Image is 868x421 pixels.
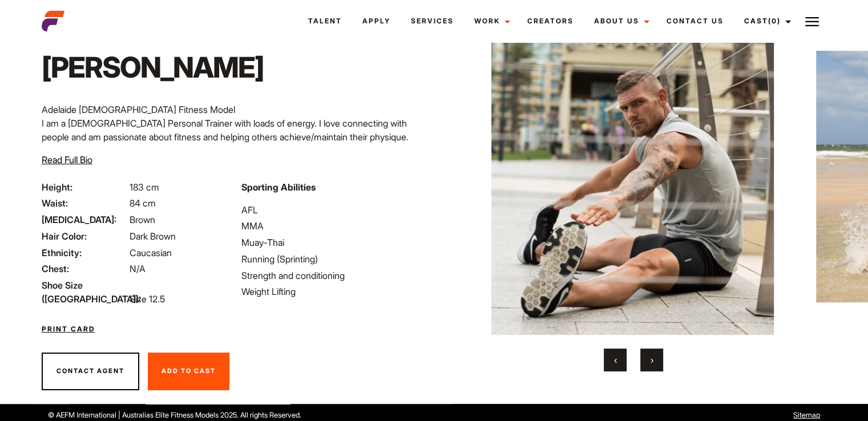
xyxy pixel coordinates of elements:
[42,180,127,194] span: Height:
[298,6,352,37] a: Talent
[241,269,427,282] li: Strength and conditioning
[42,50,264,84] h1: [PERSON_NAME]
[614,354,617,366] span: Previous
[352,6,401,37] a: Apply
[130,263,146,274] span: N/A
[793,411,820,419] a: Sitemap
[130,247,172,258] span: Caucasian
[805,15,819,29] img: Burger icon
[42,103,427,144] p: Adelaide [DEMOGRAPHIC_DATA] Fitness Model I am a [DEMOGRAPHIC_DATA] Personal Trainer with loads o...
[42,213,127,226] span: [MEDICAL_DATA]:
[461,19,805,335] img: Thomas Adelaides kickboxing athlete stretching
[768,17,781,25] span: (0)
[162,367,216,375] span: Add To Cast
[241,203,427,217] li: AFL
[42,229,127,243] span: Hair Color:
[584,6,656,37] a: About Us
[517,6,584,37] a: Creators
[148,353,229,390] button: Add To Cast
[130,197,156,209] span: 84 cm
[48,410,492,420] p: © AEFM International | Australias Elite Fitness Models 2025. All rights Reserved.
[241,236,427,249] li: Muay-Thai
[241,181,316,193] strong: Sporting Abilities
[241,285,427,298] li: Weight Lifting
[130,293,165,305] span: Size 12.5
[42,153,92,167] button: Read Full Bio
[42,246,127,260] span: Ethnicity:
[42,10,64,33] img: cropped-aefm-brand-fav-22-square.png
[42,353,139,390] button: Contact Agent
[42,196,127,210] span: Waist:
[241,219,427,233] li: MMA
[130,230,176,242] span: Dark Brown
[656,6,734,37] a: Contact Us
[734,6,798,37] a: Cast(0)
[42,154,92,165] span: Read Full Bio
[401,6,464,37] a: Services
[42,262,127,276] span: Chest:
[42,278,127,306] span: Shoe Size ([GEOGRAPHIC_DATA]):
[241,252,427,266] li: Running (Sprinting)
[464,6,517,37] a: Work
[130,214,155,225] span: Brown
[42,324,95,334] a: Print Card
[130,181,159,193] span: 183 cm
[651,354,653,366] span: Next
